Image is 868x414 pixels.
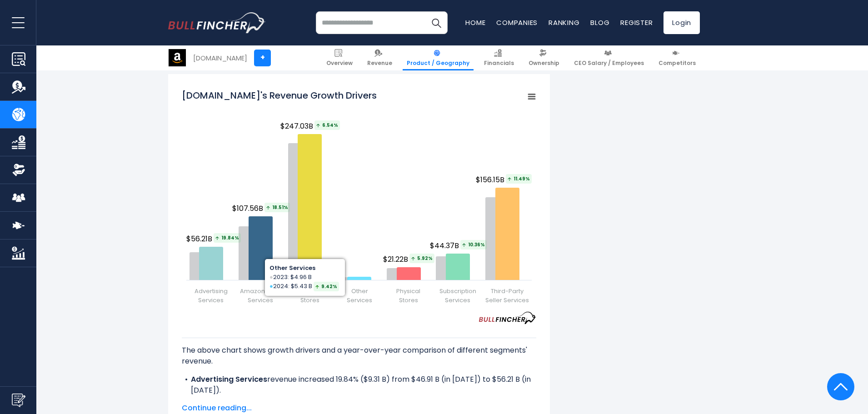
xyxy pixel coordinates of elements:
span: $156.15B [476,174,533,185]
span: 5.92% [409,254,434,263]
a: Home [465,18,485,27]
span: Revenue [367,60,392,67]
img: AMZN logo [169,49,186,66]
span: Overview [326,60,353,67]
a: Companies [496,18,538,27]
a: + [254,50,271,66]
a: Go to homepage [168,12,266,33]
span: $21.22B [383,254,436,265]
span: $247.03B [280,120,341,132]
span: $107.56B [232,203,291,214]
a: Product / Geography [403,45,474,70]
a: Login [663,11,700,34]
img: Ownership [12,163,25,177]
span: $56.21B [186,233,242,244]
a: Register [620,18,653,27]
img: bullfincher logo [168,12,266,33]
span: 18.51% [264,203,290,212]
a: Ownership [524,45,564,70]
span: Ownership [529,60,559,67]
span: 6.54% [314,120,340,130]
button: Search [425,11,448,34]
a: Blog [590,18,609,27]
span: $44.37B [430,240,488,251]
span: 11.49% [506,174,532,184]
tspan: [DOMAIN_NAME]'s Revenue Growth Drivers [182,89,377,102]
div: [DOMAIN_NAME] [193,53,247,63]
span: Online Stores [300,287,319,305]
a: Overview [322,45,357,70]
a: Competitors [654,45,700,70]
span: Third-Party Seller Services [484,287,530,305]
span: Continue reading... [182,403,536,414]
li: revenue increased 19.84% ($9.31 B) from $46.91 B (in [DATE]) to $56.21 B (in [DATE]). [182,374,536,396]
p: The above chart shows growth drivers and a year-over-year comparison of different segments' revenue. [182,345,536,367]
span: Competitors [658,60,696,67]
a: Financials [480,45,518,70]
span: Physical Stores [396,287,420,305]
span: Amazon Web Services [237,287,284,305]
span: Product / Geography [407,60,469,67]
span: 19.84% [214,233,241,243]
svg: Amazon.com's Revenue Growth Drivers [182,85,536,312]
b: Amazon Web Services [191,396,274,406]
span: Subscription Services [434,287,481,305]
span: CEO Salary / Employees [574,60,644,67]
a: Ranking [549,18,579,27]
span: 10.36% [460,240,487,249]
span: Other Services [347,287,372,305]
span: Advertising Services [188,287,234,305]
a: Revenue [363,45,396,70]
b: Advertising Services [191,374,267,384]
span: Financials [484,60,514,67]
a: CEO Salary / Employees [570,45,648,70]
